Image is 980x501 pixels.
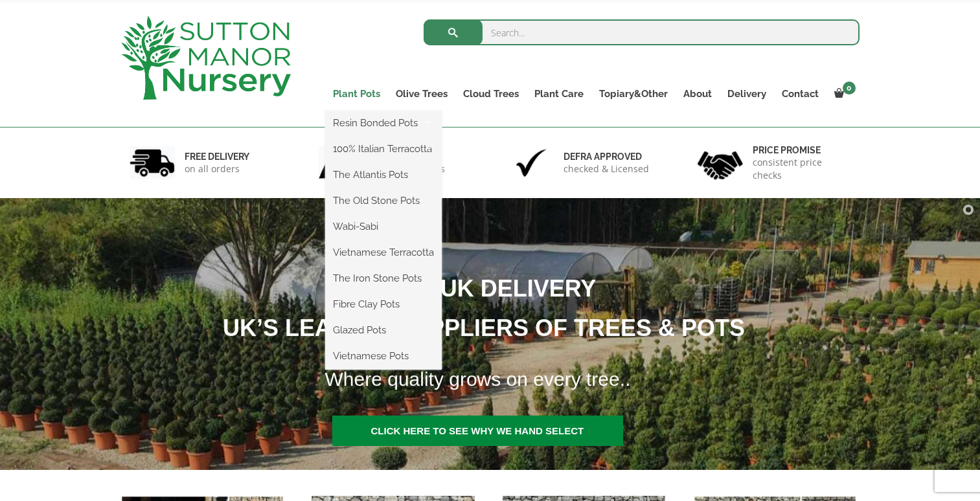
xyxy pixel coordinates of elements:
[826,85,860,103] a: 0
[121,16,291,100] img: logo
[508,146,554,179] img: 3.jpg
[325,243,442,262] a: Vietnamese Terracotta
[720,85,774,103] a: Delivery
[388,85,455,103] a: Olive Trees
[325,139,442,159] a: 100% Italian Terracotta
[130,146,175,179] img: 1.jpg
[325,269,442,288] a: The Iron Stone Pots
[325,295,442,314] a: Fibre Clay Pots
[185,151,249,162] h6: FREE DELIVERY
[325,320,442,340] a: Glazed Pots
[325,165,442,184] a: The Atlantis Pots
[698,143,743,183] img: 4.jpg
[309,360,946,399] h1: Where quality grows on every tree..
[843,82,856,95] span: 0
[185,162,249,175] p: on all orders
[325,85,388,103] a: Plant Pots
[325,191,442,210] a: The Old Stone Pots
[8,269,944,348] h1: FREE UK DELIVERY UK’S LEADING SUPPLIERS OF TREES & POTS
[676,85,720,103] a: About
[527,85,591,103] a: Plant Care
[753,144,851,156] h6: Price promise
[564,151,649,162] h6: Defra approved
[325,346,442,366] a: Vietnamese Pots
[455,85,527,103] a: Cloud Trees
[564,162,649,175] p: checked & Licensed
[319,146,364,179] img: 2.jpg
[325,113,442,133] a: Resin Bonded Pots
[424,19,860,45] input: Search...
[325,217,442,236] a: Wabi-Sabi
[591,85,676,103] a: Topiary&Other
[774,85,826,103] a: Contact
[753,156,851,182] p: consistent price checks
